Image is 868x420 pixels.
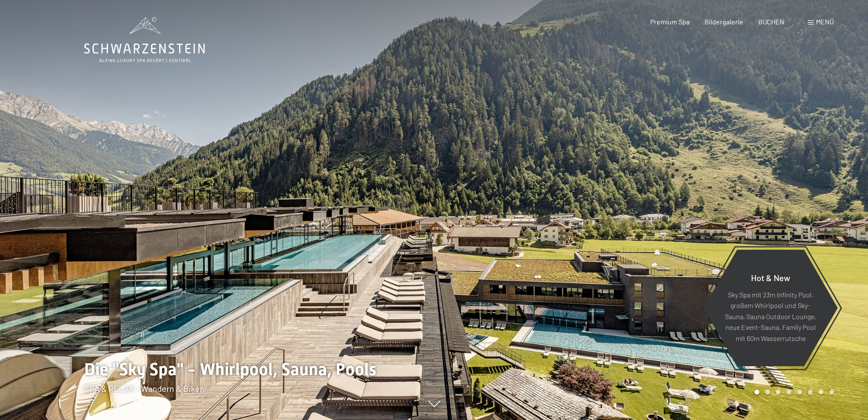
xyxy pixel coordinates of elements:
span: Hot & New [751,272,790,282]
a: Bildergalerie [704,18,743,26]
div: Carousel Page 2 [765,390,770,394]
div: Carousel Page 3 [776,390,780,394]
div: Carousel Page 7 [818,390,823,394]
a: Hot & New Sky Spa mit 23m Infinity Pool, großem Whirlpool und Sky-Sauna, Sauna Outdoor Lounge, ne... [703,249,838,367]
div: Carousel Page 1 (Current Slide) [754,390,759,394]
p: Sky Spa mit 23m Infinity Pool, großem Whirlpool und Sky-Sauna, Sauna Outdoor Lounge, neue Event-S... [724,289,817,344]
div: Carousel Page 4 [786,390,791,394]
div: Carousel Page 8 [829,390,834,394]
span: Menü [816,18,834,26]
div: Carousel Pagination [751,390,834,394]
a: Premium Spa [650,18,689,26]
a: BUCHEN [758,18,784,26]
div: Carousel Page 5 [797,390,802,394]
div: Carousel Page 6 [808,390,812,394]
